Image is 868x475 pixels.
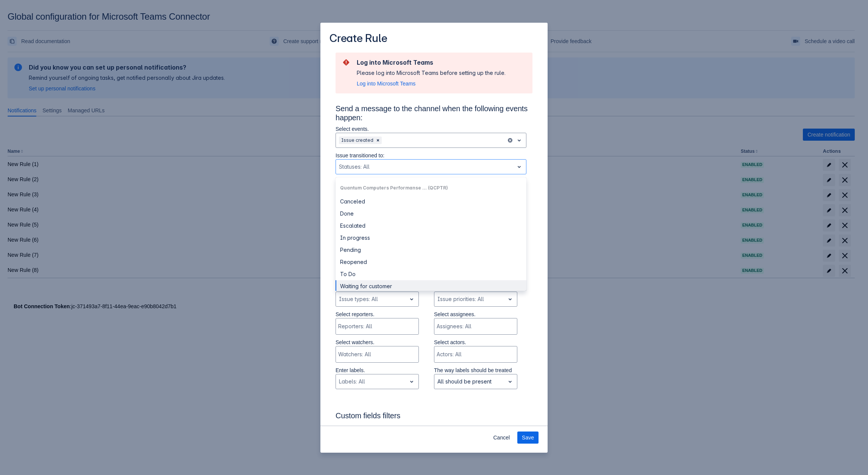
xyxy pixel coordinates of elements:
button: Save [517,432,539,444]
button: Cancel [489,432,514,444]
span: open [506,377,515,386]
div: In progress [336,232,526,244]
div: Scrollable content [320,52,548,426]
p: Select events. [336,125,526,133]
h3: Send a message to the channel when the following events happen: [336,104,532,125]
p: Enter labels. [336,366,419,374]
div: Please log into Microsoft Teams before setting up the rule. [357,69,506,77]
p: Select watchers. [336,338,419,346]
div: To Do [336,268,526,280]
span: Save [522,432,534,444]
div: Pending [336,244,526,256]
p: Select reporters. [336,310,419,318]
p: Issue transitioned to: [336,152,526,159]
p: The way labels should be treated [434,366,517,374]
button: clear [507,137,513,143]
span: open [515,136,524,145]
div: Escalated [336,220,526,232]
span: open [506,295,515,304]
span: Cancel [493,432,510,444]
div: Done [336,208,526,220]
button: Log into Microsoft Teams [357,80,415,87]
span: open [515,162,524,171]
h3: Create Rule [329,32,387,47]
h3: Custom fields filters [336,411,532,423]
h2: Log into Microsoft Teams [357,59,506,66]
span: error [342,58,351,67]
p: Select actors. [434,338,517,346]
span: Clear [375,137,381,143]
div: Remove Issue created [374,137,382,144]
div: Reopened [336,256,526,268]
div: Quantum Computers Performanse ... (QCPTR) [336,182,526,194]
div: Issue created [339,137,374,144]
span: open [407,295,416,304]
div: Canceled [336,196,526,208]
p: Select assignees. [434,310,517,318]
span: open [407,377,416,386]
div: Waiting for customer [336,280,526,292]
